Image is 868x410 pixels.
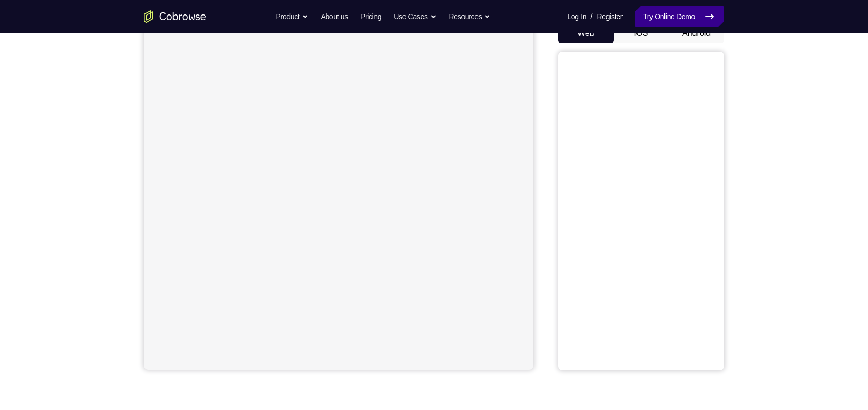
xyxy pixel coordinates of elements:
[635,6,724,27] a: Try Online Demo
[321,6,348,27] a: About us
[360,6,381,27] a: Pricing
[590,10,592,23] span: /
[276,6,309,27] button: Product
[558,23,614,43] button: Web
[669,23,724,43] button: Android
[144,23,533,370] iframe: Agent
[567,6,586,27] a: Log In
[144,10,206,23] a: Go to the home page
[614,23,669,43] button: iOS
[597,6,623,27] a: Register
[449,6,491,27] button: Resources
[394,6,436,27] button: Use Cases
